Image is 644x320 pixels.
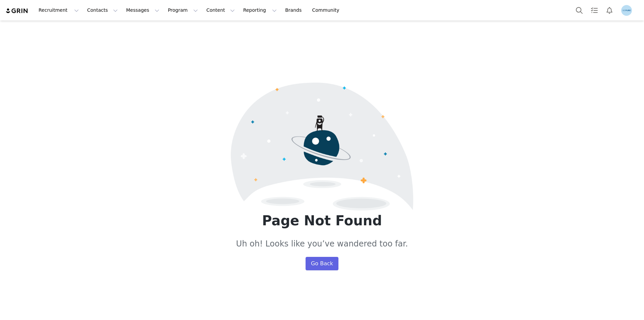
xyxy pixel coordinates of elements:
a: Tasks [587,3,602,18]
button: Reporting [239,3,281,18]
button: Content [202,3,239,18]
button: Notifications [602,3,617,18]
a: Brands [281,3,308,18]
button: Go Back [306,257,338,270]
img: 6480d7a5-50c8-4045-ac5d-22a5aead743a.png [621,5,632,16]
button: Messages [122,3,163,18]
button: Recruitment [35,3,83,18]
span: Uh oh! Looks like you’ve wandered too far. [236,239,408,249]
a: Community [308,3,346,18]
button: Program [164,3,202,18]
button: Contacts [83,3,122,18]
span: Page Not Found [262,211,382,231]
img: grin logo [5,8,29,14]
button: Profile [617,5,639,16]
button: Search [572,3,587,18]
